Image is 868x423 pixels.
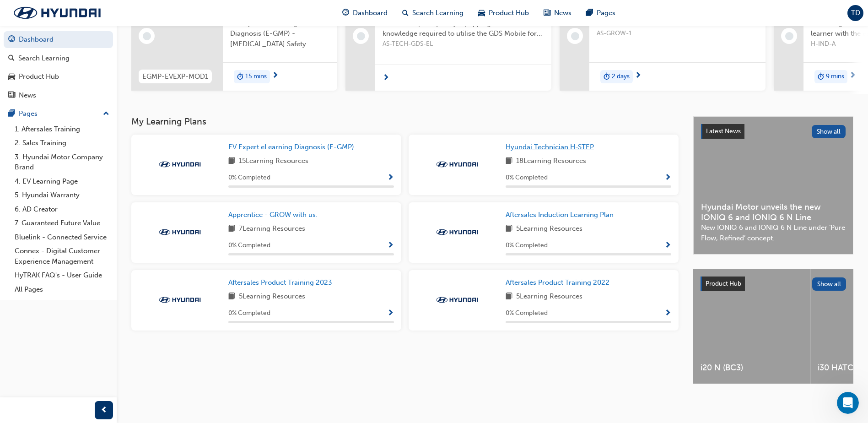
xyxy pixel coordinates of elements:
[701,124,846,139] a: Latest NewsShow all
[357,32,365,40] span: learningRecordVerb_NONE-icon
[706,280,741,287] span: Product Hub
[228,223,235,235] span: book-icon
[506,156,512,167] span: book-icon
[826,71,844,82] span: 9 mins
[11,122,113,136] a: 1. Aftersales Training
[812,277,846,291] button: Show all
[693,269,810,384] a: i20 N (BC3)
[701,222,846,243] span: New IONIQ 6 and IONIQ 6 N Line under ‘Pure Flow, Refined’ concept.
[812,125,846,138] button: Show all
[272,72,279,80] span: next-icon
[103,108,109,120] span: up-icon
[706,127,741,135] span: Latest News
[506,142,598,152] a: Hyundai Technician H-STEP
[785,32,793,40] span: learningRecordVerb_NONE-icon
[335,4,395,22] a: guage-iconDashboard
[701,277,846,291] a: Product HubShow all
[664,240,671,251] button: Show Progress
[571,32,579,40] span: learningRecordVerb_NONE-icon
[228,142,358,152] a: EV Expert eLearning Diagnosis (E-GMP)
[837,392,859,414] iframe: Intercom live chat
[432,295,482,304] img: Trak
[851,8,860,18] span: TD
[4,87,113,104] a: News
[230,18,330,49] span: EV Expert e-Learning Diagnosis (E-GMP) - [MEDICAL_DATA] Safety.
[245,71,267,82] span: 15 mins
[5,3,110,22] img: Trak
[693,116,853,255] a: Latest NewsShow allHyundai Motor unveils the new IONIQ 6 and IONIQ 6 N LineNew IONIQ 6 and IONIQ ...
[4,105,113,122] button: Pages
[597,8,615,18] span: Pages
[506,211,614,219] span: Aftersales Induction Learning Plan
[395,4,471,22] a: search-iconSearch Learning
[506,308,548,319] span: 0 % Completed
[597,28,758,39] span: AS-GROW-1
[516,223,582,235] span: 5 Learning Resources
[387,174,394,182] span: Show Progress
[8,36,15,44] span: guage-icon
[847,5,863,21] button: TD
[586,7,593,19] span: pages-icon
[478,7,485,19] span: car-icon
[387,172,394,184] button: Show Progress
[701,363,803,373] span: i20 N (BC3)
[131,116,679,127] h3: My Learning Plans
[387,242,394,250] span: Show Progress
[506,291,512,303] span: book-icon
[228,291,235,303] span: book-icon
[432,228,482,237] img: Trak
[8,110,15,118] span: pages-icon
[506,278,609,287] span: Aftersales Product Training 2022
[664,309,671,318] span: Show Progress
[506,240,548,251] span: 0 % Completed
[228,211,318,219] span: Apprentice - GROW with us.
[353,8,388,18] span: Dashboard
[612,71,630,82] span: 2 days
[342,7,349,19] span: guage-icon
[11,136,113,150] a: 2. Sales Training
[554,8,571,18] span: News
[11,268,113,282] a: HyTRAK FAQ's - User Guide
[516,156,586,167] span: 18 Learning Resources
[237,71,243,83] span: duration-icon
[849,72,856,80] span: next-icon
[18,53,70,64] div: Search Learning
[383,39,544,49] span: AS-TECH-GDS-EL
[228,240,270,251] span: 0 % Completed
[471,4,536,22] a: car-iconProduct Hub
[19,108,38,119] div: Pages
[228,308,270,319] span: 0 % Completed
[432,160,482,169] img: Trak
[11,282,113,297] a: All Pages
[383,74,389,82] span: next-icon
[506,173,548,183] span: 0 % Completed
[239,223,305,235] span: 7 Learning Resources
[579,4,623,22] a: pages-iconPages
[506,223,512,235] span: book-icon
[8,54,15,63] span: search-icon
[228,156,235,167] span: book-icon
[8,73,15,81] span: car-icon
[489,8,529,18] span: Product Hub
[19,90,36,101] div: News
[11,244,113,268] a: Connex - Digital Customer Experience Management
[19,71,59,82] div: Product Hub
[4,29,113,105] button: DashboardSearch LearningProduct HubNews
[11,230,113,244] a: Bluelink - Connected Service
[11,216,113,230] a: 7. Guaranteed Future Value
[101,405,108,416] span: prev-icon
[664,308,671,319] button: Show Progress
[818,71,824,83] span: duration-icon
[506,210,617,220] a: Aftersales Induction Learning Plan
[155,160,205,169] img: Trak
[155,228,205,237] img: Trak
[228,278,332,287] span: Aftersales Product Training 2023
[536,4,579,22] a: news-iconNews
[387,308,394,319] button: Show Progress
[11,202,113,217] a: 6. AD Creator
[142,71,208,82] span: EGMP-EVEXP-MOD1
[228,173,270,183] span: 0 % Completed
[412,8,464,18] span: Search Learning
